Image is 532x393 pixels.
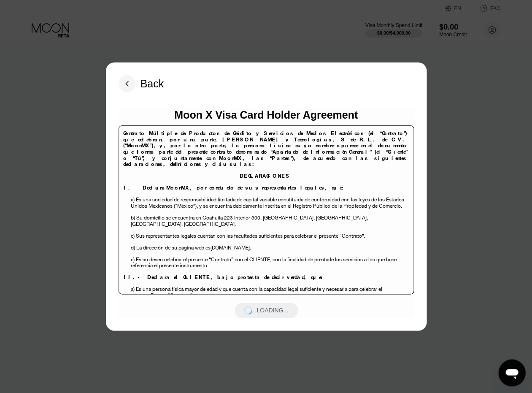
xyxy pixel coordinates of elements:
[131,196,404,209] span: a) Es una sociedad de responsabilidad limitada de capital variable constituida de conformidad con...
[133,232,365,239] span: ) Sus representantes legales cuentan con las facultades suficientes para celebrar el presente “Co...
[133,256,360,263] span: ) Es su deseo celebrar el presente “Contrato” con el CLIENTE, con la finalidad de prestarle los s...
[131,244,134,251] span: d
[131,214,368,228] span: , [GEOGRAPHIC_DATA], [GEOGRAPHIC_DATA].
[203,214,367,221] span: Coahuila 223 Interior 300, [GEOGRAPHIC_DATA], [GEOGRAPHIC_DATA]
[498,359,525,386] iframe: Button to launch messaging window
[219,154,243,162] span: MoonMX
[240,172,291,179] span: DECLARACIONES
[134,244,211,251] span: ) La dirección de su página web es
[123,136,407,149] span: [PERSON_NAME] y Tecnologías, S de R.L. de C.V. (“MoonMX”),
[131,232,133,239] span: c
[211,244,251,251] span: [DOMAIN_NAME].
[140,78,164,90] div: Back
[360,256,367,263] span: s a
[131,256,133,263] span: e
[123,184,166,191] span: I.- Declara
[174,109,358,121] div: Moon X Visa Card Holder Agreement
[123,274,324,281] span: II.- Declara el CLIENTE, bajo protesta de decir verdad, que:
[131,256,397,269] span: los que hace referencia el presente instrumento.
[166,184,189,191] span: MoonMX
[123,154,407,168] span: , las “Partes”), de acuerdo con las siguientes declaraciones, definiciones y cláusulas:
[123,142,407,161] span: y, por la otra parte, la persona física cuyo nombre aparece en el documento que forma parte del p...
[119,75,164,92] div: Back
[131,214,201,221] span: b) Su domicilio se encuentra en
[123,130,407,143] span: Contrato Múltiple de Productos de Crédito y Servicios de Medios Electrónicos (el “Contrato”) que ...
[189,184,345,191] span: , por conducto de sus representantes legales, que:
[131,285,382,299] span: a) Es una persona física mayor de edad y que cuenta con la capacidad legal suficiente y necesaria...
